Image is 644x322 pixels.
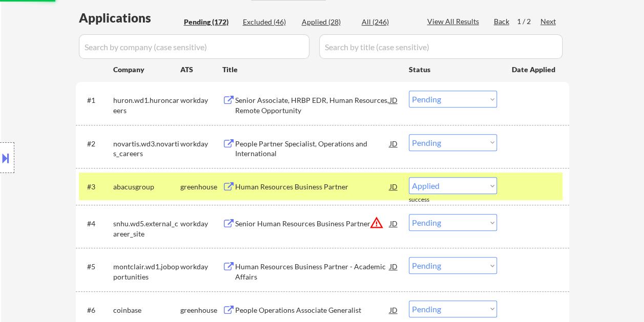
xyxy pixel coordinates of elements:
div: workday [180,139,222,149]
button: warning_amber [369,216,384,230]
div: 1 / 2 [517,16,541,27]
div: People Operations Associate Generalist [235,305,390,315]
div: All (246) [362,17,413,27]
input: Search by title (case sensitive) [319,34,563,59]
div: View All Results [427,16,482,27]
div: Senior Human Resources Business Partner [235,219,390,229]
div: Applied (28) [302,17,353,27]
div: workday [180,262,222,272]
div: success [409,196,450,204]
div: coinbase [113,305,180,315]
div: workday [180,219,222,229]
input: Search by company (case sensitive) [79,34,309,59]
div: Back [494,16,510,27]
div: ATS [180,65,222,75]
div: JD [389,214,399,232]
div: greenhouse [180,182,222,192]
div: Pending (172) [184,17,235,27]
div: JD [389,300,399,319]
div: Human Resources Business Partner - Academic Affairs [235,262,390,282]
div: People Partner Specialist, Operations and International [235,139,390,159]
div: JD [389,177,399,196]
div: Next [541,16,557,27]
div: JD [389,134,399,153]
div: workday [180,95,222,105]
div: JD [389,91,399,109]
div: JD [389,257,399,275]
div: Date Applied [512,65,557,75]
div: Status [409,60,497,78]
div: Title [222,65,399,75]
div: Applications [79,12,180,24]
div: greenhouse [180,305,222,315]
div: Excluded (46) [243,17,294,27]
div: Human Resources Business Partner [235,182,390,192]
div: #5 [87,262,105,272]
div: Senior Associate, HRBP EDR, Human Resources, Remote Opportunity [235,95,390,115]
div: montclair.wd1.jobopportunities [113,262,180,282]
div: #6 [87,305,105,315]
